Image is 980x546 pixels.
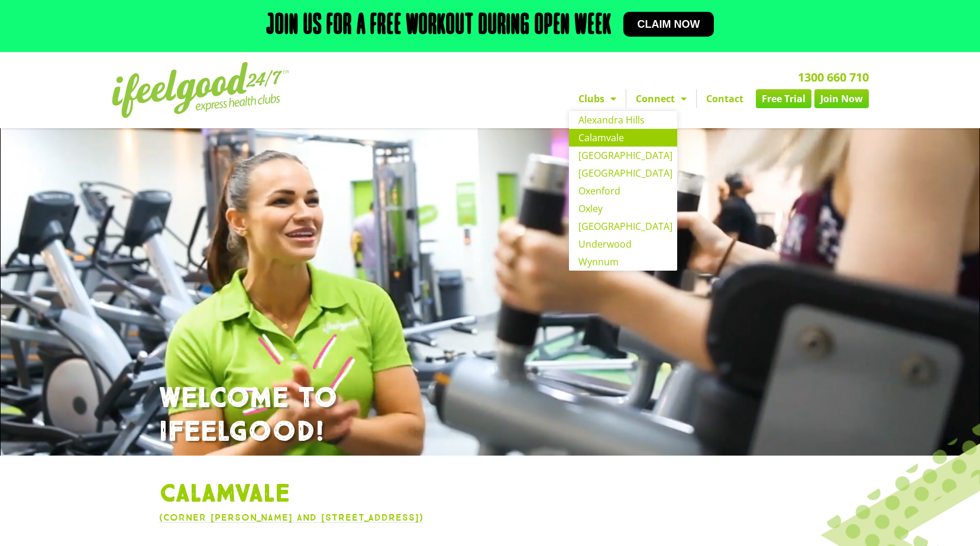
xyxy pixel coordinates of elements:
a: Oxenford [569,182,677,200]
a: Clubs [569,89,626,108]
nav: Menu [381,89,869,108]
h2: Join us for a free workout during open week [266,12,612,40]
a: (Corner [PERSON_NAME] and [STREET_ADDRESS]) [159,512,423,523]
a: Underwood [569,235,677,253]
a: Join Now [814,89,869,108]
a: Connect [626,89,696,108]
a: [GEOGRAPHIC_DATA] [569,217,677,235]
a: Free Trial [756,89,811,108]
ul: Clubs [569,111,677,271]
h1: Calamvale [159,479,821,510]
a: Oxley [569,200,677,217]
a: Contact [697,89,753,108]
h1: WELCOME TO IFEELGOOD! [159,382,821,450]
a: Alexandra Hills [569,111,677,129]
a: Calamvale [569,129,677,147]
a: Claim now [623,12,714,37]
a: [GEOGRAPHIC_DATA] [569,164,677,182]
a: Wynnum [569,253,677,271]
a: [GEOGRAPHIC_DATA] [569,147,677,164]
a: 1300 660 710 [798,69,869,85]
span: Claim now [638,19,700,30]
